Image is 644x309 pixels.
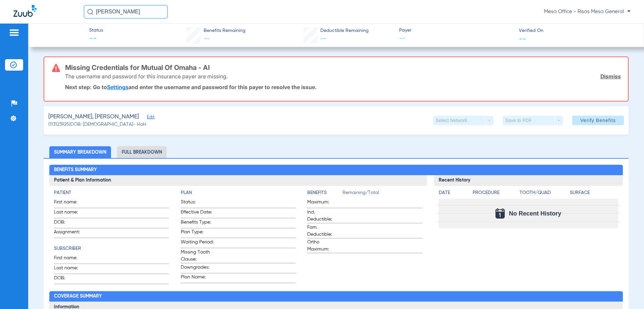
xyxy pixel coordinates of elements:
img: Calendar [495,208,505,219]
img: Zuub Logo [13,5,37,17]
h4: Benefits [307,189,342,196]
p: Next step: Go to and enter the username and password for this payer to resolve the issue. [65,84,621,90]
span: Benefits Remaining [204,27,246,34]
span: Deductible Remaining [320,27,369,34]
span: Status: [181,199,214,208]
span: Waiting Period: [181,239,214,248]
app-breakdown-title: Surface [570,189,618,199]
h4: Procedure [473,189,517,196]
iframe: Chat Widget [610,277,644,309]
span: Missing Tooth Clause: [181,249,214,263]
span: -- [89,34,103,44]
input: Search for patients [84,5,168,18]
span: DOB: [54,275,87,284]
span: Plan Type: [181,229,214,238]
span: Ortho Maximum: [307,239,340,253]
span: -- [519,35,526,42]
span: Verify Benefits [580,118,616,123]
img: Search Icon [87,9,93,15]
span: Assignment: [54,229,87,238]
h4: Date [439,189,467,196]
span: -- [399,34,513,43]
span: Fam. Deductible: [307,224,340,238]
span: -- [320,36,326,42]
h2: Coverage Summary [49,291,623,302]
app-breakdown-title: Procedure [473,189,517,199]
span: Verified On [519,27,633,34]
span: No Recent History [509,210,561,217]
li: Summary Breakdown [49,146,111,158]
h3: Missing Credentials for Mutual Of Omaha - AI [65,64,621,71]
li: Full Breakdown [117,146,167,158]
span: First name: [54,199,87,208]
a: Settings [107,84,128,90]
app-breakdown-title: Tooth/Quad [520,189,568,199]
span: Edit [147,115,153,121]
h4: Surface [570,189,618,196]
p: The username and password for this insurance payer are missing. [65,73,228,80]
span: Plan Name: [181,274,214,283]
span: Benefits Type: [181,219,214,228]
app-breakdown-title: Date [439,189,467,199]
span: Last name: [54,265,87,274]
span: Remaining/Total [342,189,422,199]
span: (113123925) DOB: [DEMOGRAPHIC_DATA] - HoH [48,121,146,128]
span: Downgrades: [181,264,214,273]
span: Effective Date: [181,209,214,218]
img: error-icon [52,64,60,72]
app-breakdown-title: Benefits [307,189,342,199]
img: hamburger-icon [9,29,19,37]
span: Ind. Deductible: [307,209,340,223]
span: First name: [54,255,87,264]
span: -- [204,36,210,42]
span: [PERSON_NAME], [PERSON_NAME] [48,113,139,121]
span: Maximum: [307,199,340,208]
h3: Patient & Plan Information [49,175,427,186]
span: DOB: [54,219,87,228]
span: Status [89,27,103,34]
span: Payer [399,27,513,34]
span: Last name: [54,209,87,218]
span: Mesa Office - Risas Mesa General [544,8,631,15]
h4: Subscriber [54,245,169,252]
button: Verify Benefits [572,116,624,125]
h4: Patient [54,189,169,196]
h3: Recent History [434,175,623,186]
h2: Benefits Summary [49,165,623,176]
h4: Tooth/Quad [520,189,568,196]
a: Dismiss [600,73,621,80]
h4: Plan [181,189,296,196]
